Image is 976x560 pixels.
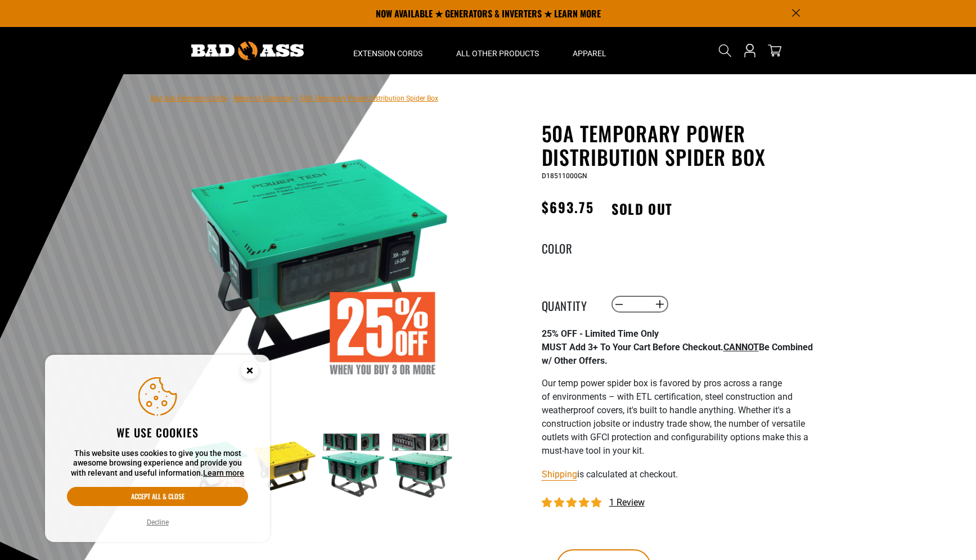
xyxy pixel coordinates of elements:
p: This website uses cookies to give you the most awesome browsing experience and provide you with r... [67,449,248,478]
button: Accept all & close [67,487,248,506]
span: Our temp power spider box is favored by pros across a range of environments – with ETL certificat... [542,378,808,456]
img: yellow [252,433,317,498]
div: is calculated at checkout. [542,467,817,482]
div: Page 1 [542,327,817,458]
img: Bad Ass Extension Cords [191,42,304,60]
span: › [229,94,231,102]
strong: 25% OFF - Limited Time Only [542,328,659,339]
summary: Search [716,42,734,60]
button: Decline [143,517,172,528]
strong: MUST Add 3+ To Your Cart Before Checkout. Be Combined w/ Other Offers. [542,342,813,366]
summary: Apparel [556,27,623,74]
label: Quantity [542,297,598,311]
summary: All Other Products [439,27,556,74]
img: green [388,433,453,498]
span: All Other Products [456,48,539,58]
span: Sold out [599,196,685,221]
span: 50A Temporary Power Distribution Spider Box [300,94,438,102]
span: D18511000GN [542,172,587,180]
a: Bad Ass Extension Cords [151,94,227,102]
nav: breadcrumbs [151,91,438,105]
span: 5.00 stars [542,498,604,508]
a: Shipping [542,469,577,480]
a: Learn more [203,468,244,477]
legend: Color [542,240,598,254]
h2: We use cookies [67,425,248,440]
span: CANNOT [723,342,759,353]
h1: 50A Temporary Power Distribution Spider Box [542,121,817,169]
summary: Extension Cords [336,27,439,74]
span: › [295,94,298,102]
img: green [320,433,385,498]
span: 1 review [609,497,645,508]
a: Return to Collection [233,94,293,102]
span: Extension Cords [353,48,422,58]
span: Apparel [573,48,606,58]
span: $693.75 [542,197,595,217]
aside: Cookie Consent [45,355,270,543]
